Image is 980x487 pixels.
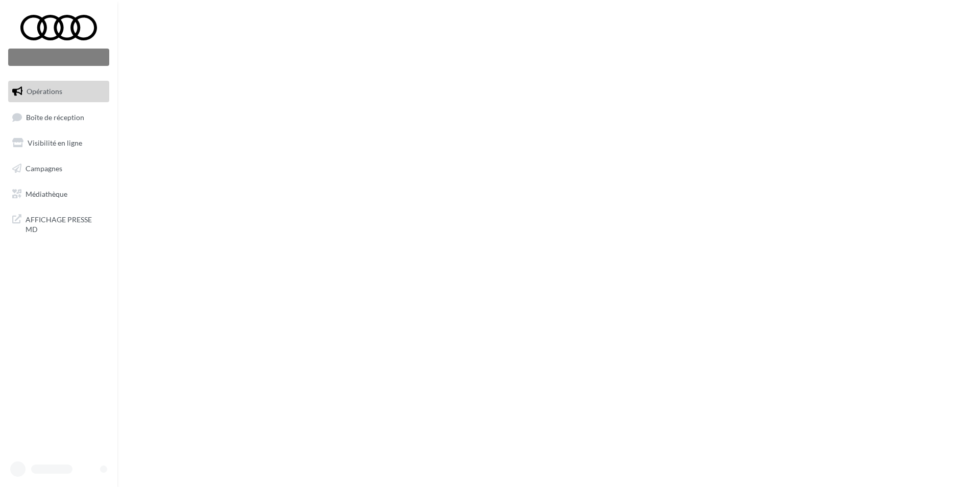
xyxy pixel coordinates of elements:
span: Campagnes [26,164,62,173]
a: Médiathèque [6,183,111,205]
span: AFFICHAGE PRESSE MD [26,213,105,235]
a: Boîte de réception [6,106,111,128]
span: Opérations [27,87,62,96]
span: Visibilité en ligne [28,138,82,147]
a: Opérations [6,81,111,102]
a: Visibilité en ligne [6,132,111,154]
span: Médiathèque [26,189,67,198]
div: Nouvelle campagne [8,49,109,66]
a: Campagnes [6,158,111,179]
a: AFFICHAGE PRESSE MD [6,208,111,239]
span: Boîte de réception [26,112,84,121]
